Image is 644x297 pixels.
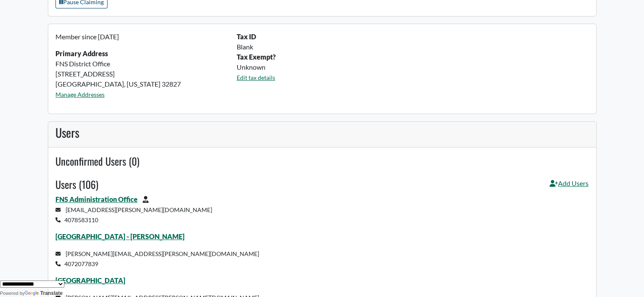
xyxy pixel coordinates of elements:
small: [EMAIL_ADDRESS][PERSON_NAME][DOMAIN_NAME] 4078583110 [55,206,212,223]
p: Member since [DATE] [55,32,227,42]
a: Add Users [550,178,589,194]
b: Tax ID [237,33,256,41]
h4: Users (106) [55,178,98,191]
div: Blank [232,42,594,52]
strong: Primary Address [55,49,108,57]
b: Tax Exempt? [237,53,276,61]
a: Edit tax details [237,74,275,81]
h4: Unconfirmed Users (0) [55,155,589,167]
a: Translate [25,290,63,296]
a: [GEOGRAPHIC_DATA] - [PERSON_NAME] [55,232,185,240]
a: Manage Addresses [55,91,105,98]
div: FNS District Office [STREET_ADDRESS] [GEOGRAPHIC_DATA], [US_STATE] 32827 [50,32,232,106]
a: FNS Administration Office [55,195,138,203]
div: Unknown [232,62,594,72]
h3: Users [55,125,589,140]
img: Google Translate [25,291,40,297]
a: [GEOGRAPHIC_DATA] [55,276,125,284]
small: [PERSON_NAME][EMAIL_ADDRESS][PERSON_NAME][DOMAIN_NAME] 4072077839 [55,250,259,267]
